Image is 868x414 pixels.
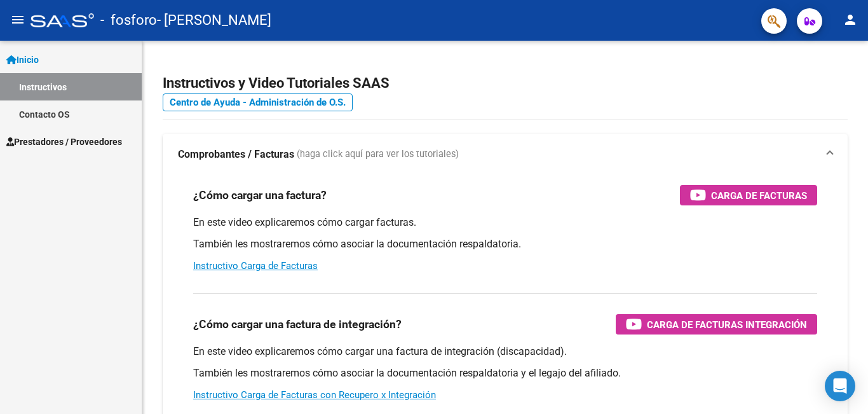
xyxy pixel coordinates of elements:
h2: Instructivos y Video Tutoriales SAAS [163,71,848,95]
mat-icon: person [843,12,858,27]
p: En este video explicaremos cómo cargar facturas. [193,216,817,230]
h3: ¿Cómo cargar una factura de integración? [193,315,402,333]
span: - [PERSON_NAME] [157,6,271,34]
span: - fosforo [100,6,157,34]
div: Open Intercom Messenger [825,371,855,401]
span: Carga de Facturas [711,188,807,204]
p: En este video explicaremos cómo cargar una factura de integración (discapacidad). [193,345,817,359]
p: También les mostraremos cómo asociar la documentación respaldatoria. [193,237,817,251]
a: Instructivo Carga de Facturas con Recupero x Integración [193,389,436,401]
mat-expansion-panel-header: Comprobantes / Facturas (haga click aquí para ver los tutoriales) [163,134,848,175]
span: Prestadores / Proveedores [6,135,122,149]
a: Instructivo Carga de Facturas [193,260,318,272]
p: También les mostraremos cómo asociar la documentación respaldatoria y el legajo del afiliado. [193,366,817,380]
strong: Comprobantes / Facturas [178,148,294,162]
span: Carga de Facturas Integración [647,317,807,333]
button: Carga de Facturas Integración [616,314,817,335]
h3: ¿Cómo cargar una factura? [193,186,327,204]
button: Carga de Facturas [680,185,817,205]
span: (haga click aquí para ver los tutoriales) [297,148,459,162]
span: Inicio [6,53,39,67]
a: Centro de Ayuda - Administración de O.S. [163,93,353,111]
mat-icon: menu [10,12,25,27]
